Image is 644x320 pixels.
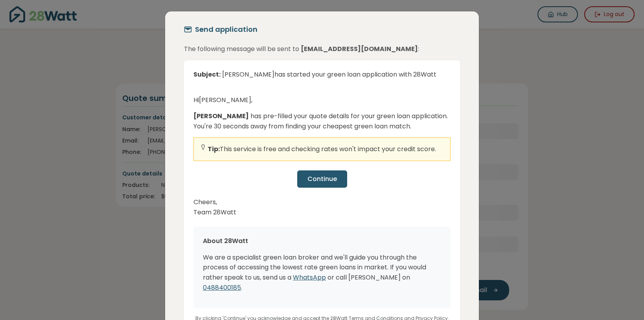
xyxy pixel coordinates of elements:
[208,144,220,154] strong: Tip:
[307,174,337,184] span: Continue
[297,170,347,188] button: Continue
[193,197,451,217] p: Cheers, Team 28Watt
[193,111,451,131] p: has pre-filled your quote details for your green loan application. You're 30 seconds away from fi...
[195,24,258,35] h5: Send application
[208,144,436,154] p: This service is free and checking rates won't impact your credit score.
[203,252,441,293] p: We are a specialist green loan broker and we'll guide you through the process of accessing the lo...
[193,95,451,105] p: Hi [PERSON_NAME] ,
[193,112,249,121] strong: [PERSON_NAME]
[301,44,418,53] strong: [EMAIL_ADDRESS][DOMAIN_NAME]
[293,273,326,282] a: WhatsApp
[203,283,241,292] a: 0488400185
[203,236,248,245] span: About 28Watt
[184,44,460,54] p: The following message will be sent to :
[193,70,451,89] div: [PERSON_NAME] has started your green loan application with 28Watt
[193,70,221,79] strong: Subject:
